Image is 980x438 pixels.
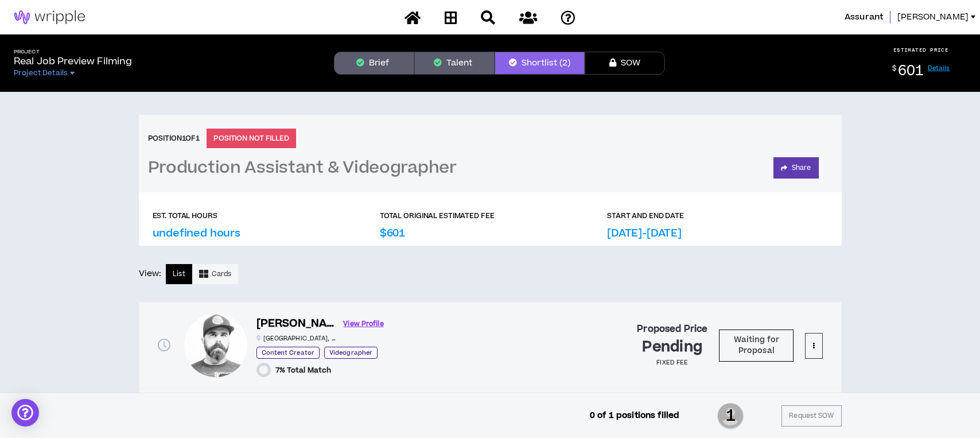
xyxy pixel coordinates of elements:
span: 1 [717,402,744,431]
span: 601 [898,61,924,81]
h5: Project [14,49,132,55]
button: Share [773,157,819,179]
button: Talent [414,52,495,75]
a: Production Assistant & Videographer [148,158,457,178]
button: Brief [334,52,414,75]
span: Cards [212,269,232,280]
p: View: [139,268,162,280]
p: [DATE]-[DATE] [607,226,682,241]
p: EST. TOTAL HOURS [153,211,217,221]
p: 0 of 1 positions filled [590,409,679,422]
p: Content Creator [256,347,320,359]
p: [GEOGRAPHIC_DATA] , [GEOGRAPHIC_DATA] [256,334,337,343]
span: clock-circle [158,339,170,351]
p: POSITION NOT FILLED [207,129,296,148]
p: $601 [380,226,405,241]
button: Shortlist (2) [495,52,585,75]
a: Details [928,64,950,72]
h2: Pending [642,338,702,356]
a: View Profile [344,314,384,334]
p: undefined hours [153,226,240,241]
sup: $ [892,64,896,73]
span: [PERSON_NAME] [897,11,969,24]
div: Open Intercom Messenger [11,399,39,427]
h4: Proposed Price [637,324,707,335]
p: Real Job Preview Filming [14,55,132,68]
button: Waiting for Proposal [719,330,794,362]
p: TOTAL ORIGINAL ESTIMATED FEE [380,211,495,221]
h6: [PERSON_NAME] [256,316,337,332]
p: START AND END DATE [607,211,684,221]
h6: Position 1 of 1 [148,133,200,144]
button: Cards [192,264,239,284]
span: Project Details [14,68,68,77]
button: Request SOW [781,405,841,427]
span: Assurant [845,11,883,24]
p: ESTIMATED PRICE [893,46,949,53]
p: fixed fee [656,358,688,367]
div: Jorge V. [184,314,247,377]
p: Videographer [324,347,378,359]
button: SOW [585,52,665,75]
span: 7% Total Match [275,366,332,375]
